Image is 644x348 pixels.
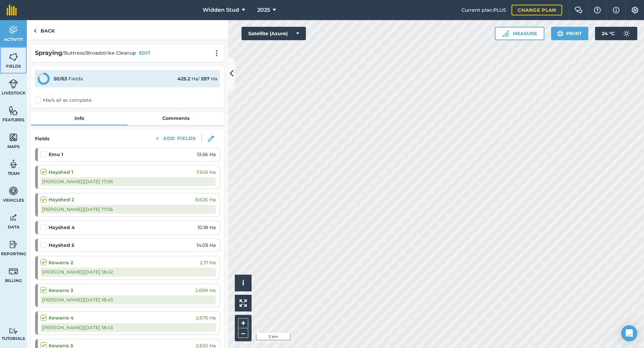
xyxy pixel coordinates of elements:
[41,177,216,186] div: [PERSON_NAME] | [DATE] 17:06
[602,27,614,40] span: 24 ° C
[41,268,216,276] div: [PERSON_NAME] | [DATE] 18:42
[9,213,18,223] img: svg+xml;base64,PD94bWwgdmVyc2lvbj0iMS4wIiBlbmNvZGluZz0idXRmLTgiPz4KPCEtLSBHZW5lcmF0b3I6IEFkb2JlIE...
[575,7,583,13] img: Two speech bubbles overlapping with the left bubble in the forefront
[238,328,248,338] button: –
[54,75,83,82] div: Fields
[238,318,248,328] button: +
[31,112,127,125] a: Info
[54,76,67,82] strong: 50 / 63
[27,20,61,40] a: Back
[595,27,637,40] button: 24 °C
[9,159,18,169] img: svg+xml;base64,PD94bWwgdmVyc2lvbj0iMS4wIiBlbmNvZGluZz0idXRmLTgiPz4KPCEtLSBHZW5lcmF0b3I6IEFkb2JlIE...
[49,287,73,294] strong: Kewarra 3
[127,112,224,125] a: Comments
[551,27,589,40] button: Print
[620,27,633,40] img: svg+xml;base64,PD94bWwgdmVyc2lvbj0iMS4wIiBlbmNvZGluZz0idXRmLTgiPz4KPCEtLSBHZW5lcmF0b3I6IEFkb2JlIE...
[41,205,216,214] div: [PERSON_NAME] | [DATE] 17:06
[34,27,37,35] img: svg+xml;base64,PHN2ZyB4bWxucz0iaHR0cDovL3d3dy53My5vcmcvMjAwMC9zdmciIHdpZHRoPSI5IiBoZWlnaHQ9IjI0Ii...
[9,328,18,334] img: svg+xml;base64,PD94bWwgdmVyc2lvbj0iMS4wIiBlbmNvZGluZz0idXRmLTgiPz4KPCEtLSBHZW5lcmF0b3I6IEFkb2JlIE...
[613,6,620,14] img: svg+xml;base64,PHN2ZyB4bWxucz0iaHR0cDovL3d3dy53My5vcmcvMjAwMC9zdmciIHdpZHRoPSIxNyIgaGVpZ2h0PSIxNy...
[257,6,270,14] span: 2025
[9,132,18,142] img: svg+xml;base64,PHN2ZyB4bWxucz0iaHR0cDovL3d3dy53My5vcmcvMjAwMC9zdmciIHdpZHRoPSI1NiIgaGVpZ2h0PSI2MC...
[242,279,244,287] span: i
[241,27,306,40] button: Satellite (Azure)
[49,196,74,203] strong: Hayshed 2
[196,168,216,176] span: 7.545 Ha
[49,151,63,158] strong: Emu 1
[139,49,151,57] button: EDIT
[9,266,18,276] img: svg+xml;base64,PD94bWwgdmVyc2lvbj0iMS4wIiBlbmNvZGluZz0idXRmLTgiPz4KPCEtLSBHZW5lcmF0b3I6IEFkb2JlIE...
[462,6,506,14] span: Current plan : PLUS
[9,239,18,250] img: svg+xml;base64,PD94bWwgdmVyc2lvbj0iMS4wIiBlbmNvZGluZz0idXRmLTgiPz4KPCEtLSBHZW5lcmF0b3I6IEFkb2JlIE...
[35,48,62,58] h2: Spraying
[495,27,544,40] button: Measure
[62,49,136,57] span: / Buttress/Broadstrike Cleanup
[502,30,509,37] img: Ruler icon
[195,196,216,203] span: 8.626 Ha
[9,25,18,35] img: svg+xml;base64,PD94bWwgdmVyc2lvbj0iMS4wIiBlbmNvZGluZz0idXRmLTgiPz4KPCEtLSBHZW5lcmF0b3I6IEFkb2JlIE...
[149,134,201,143] button: Add Fields
[208,136,214,142] img: svg+xml;base64,PHN2ZyB3aWR0aD0iMTgiIGhlaWdodD0iMTgiIHZpZXdCb3g9IjAgMCAxOCAxOCIgZmlsbD0ibm9uZSIgeG...
[9,106,18,116] img: svg+xml;base64,PHN2ZyB4bWxucz0iaHR0cDovL3d3dy53My5vcmcvMjAwMC9zdmciIHdpZHRoPSI1NiIgaGVpZ2h0PSI2MC...
[49,168,73,176] strong: Hayshed 1
[201,76,210,82] strong: 597
[197,151,216,158] span: 13.56 Ha
[41,323,216,332] div: [PERSON_NAME] | [DATE] 18:43
[49,241,74,249] strong: Hayshed 5
[239,299,247,307] img: Four arrows, one pointing top left, one top right, one bottom right and the last bottom left
[557,29,563,38] img: svg+xml;base64,PHN2ZyB4bWxucz0iaHR0cDovL3d3dy53My5vcmcvMjAwMC9zdmciIHdpZHRoPSIxOSIgaGVpZ2h0PSIyNC...
[203,6,239,14] span: Widden Stud
[49,259,73,266] strong: Kewarra 2
[512,5,562,15] a: Change plan
[196,314,216,322] span: 2.675 Ha
[9,79,18,89] img: svg+xml;base64,PD94bWwgdmVyc2lvbj0iMS4wIiBlbmNvZGluZz0idXRmLTgiPz4KPCEtLSBHZW5lcmF0b3I6IEFkb2JlIE...
[235,275,252,291] button: i
[177,76,190,82] strong: 425.2
[593,7,601,13] img: A question mark icon
[35,135,49,142] h4: Fields
[49,224,75,231] strong: Hayshed 4
[35,97,92,104] label: Mark all as complete
[9,52,18,62] img: svg+xml;base64,PHN2ZyB4bWxucz0iaHR0cDovL3d3dy53My5vcmcvMjAwMC9zdmciIHdpZHRoPSI1NiIgaGVpZ2h0PSI2MC...
[195,287,216,294] span: 2.699 Ha
[621,325,637,341] div: Open Intercom Messenger
[198,224,216,231] span: 10.18 Ha
[41,295,216,304] div: [PERSON_NAME] | [DATE] 18:43
[7,5,17,15] img: fieldmargin Logo
[200,259,216,266] span: 2.71 Ha
[213,50,221,57] img: svg+xml;base64,PHN2ZyB4bWxucz0iaHR0cDovL3d3dy53My5vcmcvMjAwMC9zdmciIHdpZHRoPSIyMCIgaGVpZ2h0PSIyNC...
[197,241,216,249] span: 14.03 Ha
[631,7,639,13] img: A cog icon
[177,75,217,82] div: Ha / Ha
[49,314,74,322] strong: Kewarra 4
[9,186,18,196] img: svg+xml;base64,PD94bWwgdmVyc2lvbj0iMS4wIiBlbmNvZGluZz0idXRmLTgiPz4KPCEtLSBHZW5lcmF0b3I6IEFkb2JlIE...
